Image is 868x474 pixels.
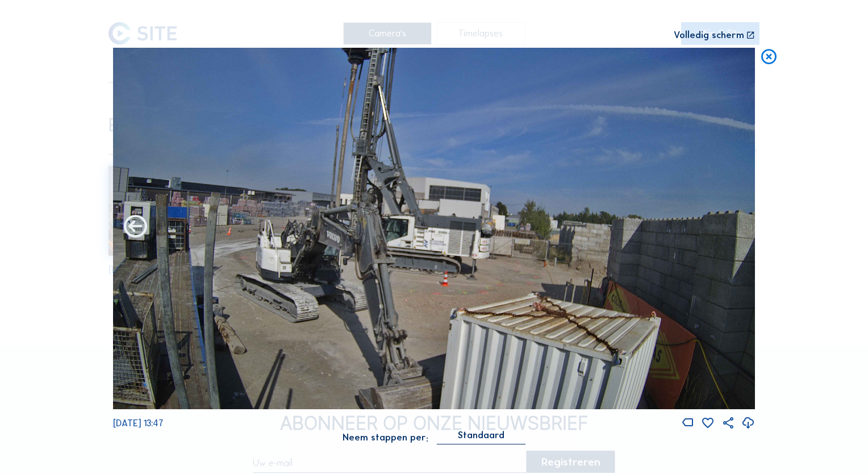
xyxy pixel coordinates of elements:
[113,418,163,429] span: [DATE] 13:47
[458,430,504,440] div: Standaard
[122,214,149,242] i: Forward
[343,433,428,442] div: Neem stappen per:
[113,48,755,409] img: Image
[437,430,525,443] div: Standaard
[674,31,744,40] div: Volledig scherm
